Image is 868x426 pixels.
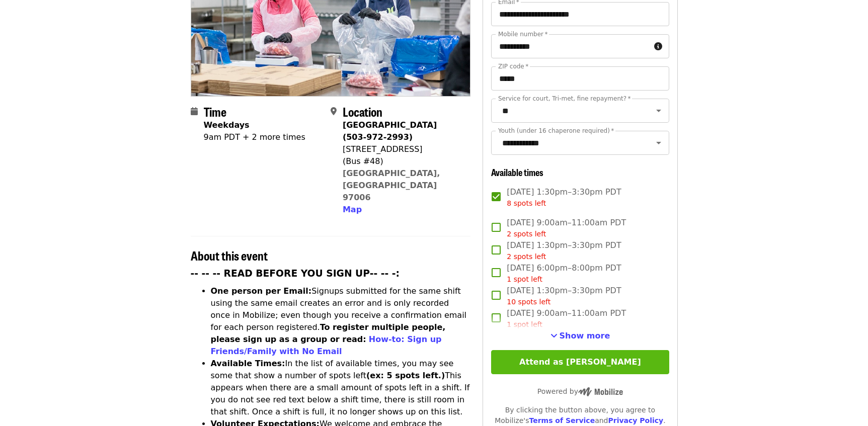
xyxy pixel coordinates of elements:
[491,2,669,26] input: Email
[491,350,669,374] button: Attend as [PERSON_NAME]
[507,262,621,285] span: [DATE] 6:00pm–8:00pm PDT
[498,63,528,69] label: ZIP code
[343,168,440,202] a: [GEOGRAPHIC_DATA], [GEOGRAPHIC_DATA] 97006
[529,416,595,424] a: Terms of Service
[507,230,546,238] span: 2 spots left
[211,285,471,358] li: Signups submitted for the same shift using the same email creates an error and is only recorded o...
[507,199,546,207] span: 8 spots left
[211,286,312,296] strong: One person per Email:
[507,239,621,262] span: [DATE] 1:30pm–3:30pm PDT
[654,42,662,51] i: circle-info icon
[343,204,362,216] button: Map
[498,96,631,102] label: Service for court, Tri-met, fine repayment?
[211,358,471,418] li: In the list of available times, you may see some that show a number of spots left This appears wh...
[507,298,550,306] span: 10 spots left
[578,387,623,396] img: Powered by Mobilize
[560,331,610,340] span: Show more
[537,387,623,395] span: Powered by
[652,104,666,118] button: Open
[204,120,250,130] strong: Weekdays
[343,143,462,155] div: [STREET_ADDRESS]
[343,155,462,167] div: (Bus #48)
[204,103,226,120] span: Time
[608,416,663,424] a: Privacy Policy
[491,66,669,91] input: ZIP code
[191,107,198,116] i: calendar icon
[343,205,362,214] span: Map
[550,330,610,342] button: See more timeslots
[211,334,442,356] a: How-to: Sign up Friends/Family with No Email
[343,120,437,142] strong: [GEOGRAPHIC_DATA] (503-972-2993)
[211,322,446,344] strong: To register multiple people, please sign up as a group or read:
[507,307,626,330] span: [DATE] 9:00am–11:00am PDT
[652,136,666,150] button: Open
[507,275,542,283] span: 1 spot left
[498,31,547,37] label: Mobile number
[507,320,542,328] span: 1 spot left
[331,107,337,116] i: map-marker-alt icon
[191,268,400,279] strong: -- -- -- READ BEFORE YOU SIGN UP-- -- -:
[191,246,268,264] span: About this event
[211,359,285,368] strong: Available Times:
[498,128,614,134] label: Youth (under 16 chaperone required)
[507,252,546,261] span: 2 spots left
[507,285,621,307] span: [DATE] 1:30pm–3:30pm PDT
[491,165,543,179] span: Available times
[343,103,382,120] span: Location
[204,131,305,143] div: 9am PDT + 2 more times
[366,371,445,380] strong: (ex: 5 spots left.)
[507,217,626,239] span: [DATE] 9:00am–11:00am PDT
[507,186,621,209] span: [DATE] 1:30pm–3:30pm PDT
[491,34,650,58] input: Mobile number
